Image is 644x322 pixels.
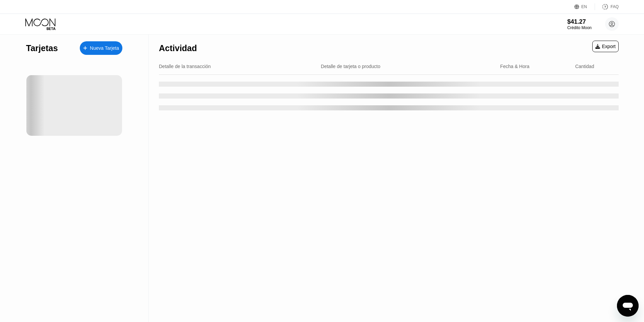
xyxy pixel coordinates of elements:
div: FAQ [611,4,619,9]
div: Tarjetas [26,43,58,53]
div: $41.27Crédito Moon [567,18,592,30]
div: EN [574,3,595,10]
div: Nueva Tarjeta [90,45,119,51]
div: Fecha & Hora [500,64,529,69]
div: Export [595,44,616,49]
div: Detalle de la transacción [159,64,211,69]
div: EN [581,4,587,9]
div: Actividad [159,43,197,53]
div: Nueva Tarjeta [80,41,122,55]
div: FAQ [595,3,619,10]
div: Crédito Moon [567,25,592,30]
div: Detalle de tarjeta o producto [321,64,380,69]
iframe: Botón para iniciar la ventana de mensajería [617,295,639,317]
div: $41.27 [567,18,592,25]
div: Cantidad [575,64,594,69]
div: Export [592,41,619,52]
